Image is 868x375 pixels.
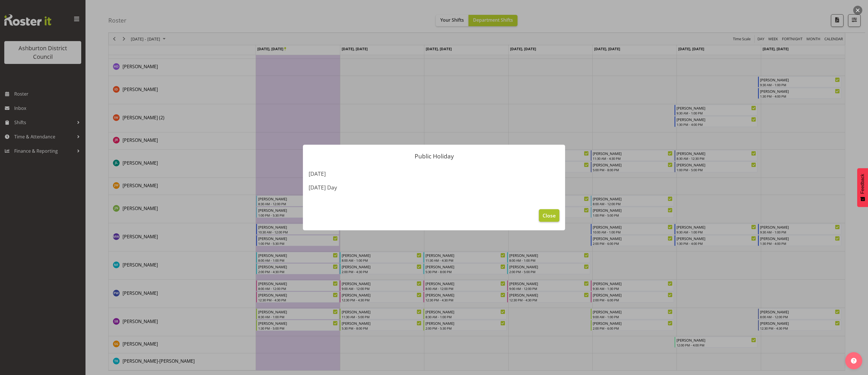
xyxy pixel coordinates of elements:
[309,184,559,191] h4: [DATE] Day
[857,168,868,207] button: Feedback - Show survey
[851,358,857,364] img: help-xxl-2.png
[543,212,556,219] span: Close
[539,209,559,222] button: Close
[309,153,559,159] p: Public Holiday
[309,170,559,177] h4: [DATE]
[860,174,865,194] span: Feedback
